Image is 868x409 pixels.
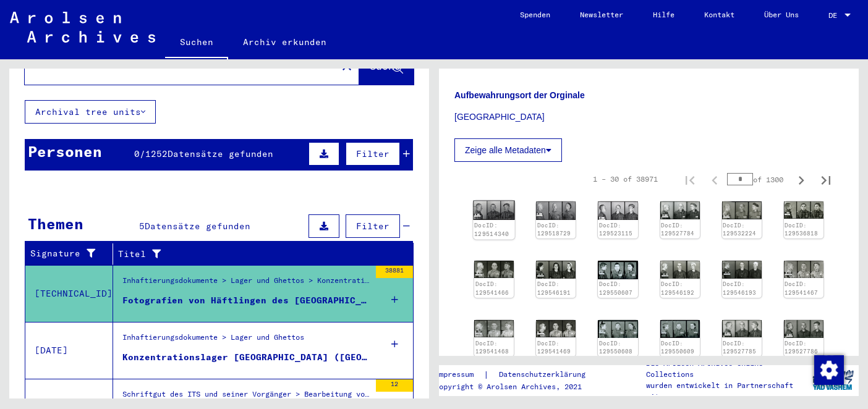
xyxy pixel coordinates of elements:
[661,280,694,296] a: DocID: 129546192
[140,148,145,159] span: /
[473,201,514,220] img: 001.jpg
[599,340,632,355] a: DocID: 129550608
[474,222,509,238] a: DocID: 129514340
[727,174,789,185] div: of 1300
[828,11,842,20] span: DE
[25,322,113,379] td: [DATE]
[454,111,843,124] p: [GEOGRAPHIC_DATA]
[10,12,155,43] img: Arolsen_neg.svg
[789,167,814,192] button: Next page
[599,222,632,237] a: DocID: 129523115
[475,340,509,355] a: DocID: 129541468
[165,27,228,59] a: Suchen
[145,148,168,159] span: 1252
[702,167,727,192] button: Previous page
[346,214,400,238] button: Filter
[122,275,370,292] div: Inhaftierungsdokumente > Lager und Ghettos > Konzentrations- und Vernichtungslager [GEOGRAPHIC_DA...
[784,201,823,219] img: 001.jpg
[598,261,637,279] img: 001.jpg
[28,140,102,162] div: Personen
[598,201,637,220] img: 001.jpg
[722,201,762,219] img: 001.jpg
[474,261,514,278] img: 001.jpg
[722,320,762,337] img: 001.jpg
[376,266,413,278] div: 38881
[122,351,370,364] div: Konzentrationslager [GEOGRAPHIC_DATA] ([GEOGRAPHIC_DATA])
[118,248,389,261] div: Titel
[785,222,818,237] a: DocID: 129536818
[122,294,370,307] div: Fotografien von Häftlingen des [GEOGRAPHIC_DATA]
[599,280,632,296] a: DocID: 129550607
[660,201,700,219] img: 001.jpg
[30,247,103,260] div: Signature
[660,320,700,338] img: 001.jpg
[537,280,571,296] a: DocID: 129546191
[168,148,273,159] span: Datensätze gefunden
[134,148,140,159] span: 0
[356,148,389,159] span: Filter
[661,340,694,355] a: DocID: 129550609
[814,355,843,384] div: Zustimmung ändern
[474,320,514,337] img: 001.jpg
[118,244,401,264] div: Titel
[537,222,571,237] a: DocID: 129518729
[139,221,145,232] span: 5
[228,27,341,57] a: Archiv erkunden
[598,320,637,338] img: 001.jpg
[722,261,762,279] img: 001.jpg
[784,261,823,278] img: 001.jpg
[28,213,83,235] div: Themen
[356,221,389,232] span: Filter
[593,174,658,185] div: 1 – 30 of 38971
[30,244,116,264] div: Signature
[454,90,585,100] b: Aufbewahrungsort der Orginale
[785,340,818,355] a: DocID: 129527786
[646,358,806,380] p: Die Arolsen Archives Online-Collections
[145,221,250,232] span: Datensätze gefunden
[122,332,304,349] div: Inhaftierungsdokumente > Lager und Ghettos
[25,265,113,322] td: [TECHNICAL_ID]
[646,380,806,402] p: wurden entwickelt in Partnerschaft mit
[25,100,156,124] button: Archival tree units
[454,138,562,162] button: Zeige alle Metadaten
[122,389,370,406] div: Schriftgut des ITS und seiner Vorgänger > Bearbeitung von Anfragen > Suchvorgänge > Suchanfragen ...
[376,379,413,392] div: 12
[536,320,576,337] img: 001.jpg
[489,368,600,381] a: Datenschutzerklärung
[660,261,700,279] img: 001.jpg
[723,340,756,355] a: DocID: 129527785
[723,280,756,296] a: DocID: 129546193
[537,340,571,355] a: DocID: 129541469
[785,280,818,296] a: DocID: 129541467
[536,201,576,219] img: 001.jpg
[435,368,483,381] a: Impressum
[678,167,702,192] button: First page
[346,142,400,166] button: Filter
[536,261,576,279] img: 001.jpg
[475,280,509,296] a: DocID: 129541466
[435,368,600,381] div: |
[661,222,694,237] a: DocID: 129527784
[435,381,600,392] p: Copyright © Arolsen Archives, 2021
[810,365,856,395] img: yv_logo.png
[814,355,844,385] img: Zustimmung ändern
[723,222,756,237] a: DocID: 129532224
[784,320,823,338] img: 001.jpg
[814,167,838,192] button: Last page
